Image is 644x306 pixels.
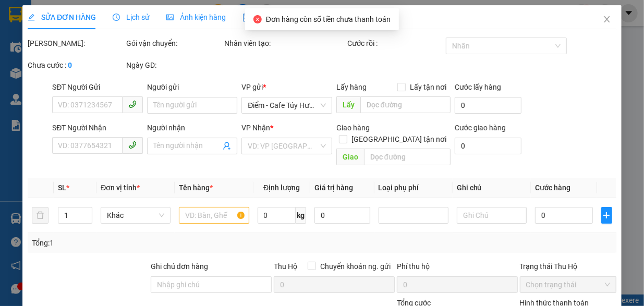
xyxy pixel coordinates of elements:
input: Dọc đường [364,149,451,165]
input: Cước giao hàng [455,138,521,154]
span: Chọn trạng thái [526,277,610,292]
div: Tổng: 1 [32,237,249,249]
span: Điểm - Cafe Túy Hường - Diêm Điền [248,97,326,113]
span: Lịch sử [113,13,150,21]
span: Tên hàng [179,183,213,192]
span: VP Nhận [242,124,271,132]
label: Cước lấy hàng [455,83,501,91]
input: Ghi chú đơn hàng [151,276,272,293]
span: Lấy [336,96,360,113]
label: Ghi chú đơn hàng [151,262,208,271]
label: Cước giao hàng [455,124,506,132]
span: phone [128,100,137,108]
span: clock-circle [113,14,120,21]
div: Gói vận chuyển: [126,38,223,49]
span: Giao hàng [336,124,370,132]
th: Loại phụ phí [374,178,453,198]
b: 0 [68,61,72,69]
div: Cước rồi : [348,38,444,49]
input: Ghi Chú [457,207,527,224]
div: SĐT Người Gửi [52,81,143,93]
span: Đơn hàng còn số tiền chưa thanh toán [266,15,391,23]
span: user-add [223,142,232,150]
div: Người gửi [147,81,238,93]
div: [PERSON_NAME]: [28,38,124,49]
span: Yêu cầu xuất hóa đơn điện tử [242,13,351,21]
span: phone [128,141,137,149]
span: plus [602,211,611,219]
input: Dọc đường [360,96,451,113]
button: Close [592,5,622,34]
div: Trạng thái Thu Hộ [520,261,616,272]
button: delete [32,207,48,224]
span: close-circle [253,15,262,23]
span: picture [166,14,174,21]
span: Lấy tận nơi [406,81,451,93]
th: Ghi chú [453,178,531,198]
div: Chưa cước : [28,59,124,71]
span: Cước hàng [535,183,570,192]
span: close [603,15,611,23]
span: [GEOGRAPHIC_DATA] tận nơi [347,133,451,145]
span: kg [296,207,306,224]
span: SỬA ĐƠN HÀNG [28,13,96,21]
span: Lấy hàng [336,83,367,91]
span: Thu Hộ [274,262,297,271]
div: Nhân viên tạo: [225,38,346,49]
div: Phí thu hộ [397,261,518,276]
span: SL [58,183,67,192]
div: VP gửi [242,81,333,93]
span: Giao [336,149,364,165]
img: icon [242,14,251,22]
div: SĐT Người Nhận [52,122,143,133]
input: Cước lấy hàng [455,97,521,114]
span: Giá trị hàng [314,183,353,192]
span: Chuyển khoản ng. gửi [316,261,395,272]
input: VD: Bàn, Ghế [179,207,249,224]
span: Ảnh kiện hàng [166,13,226,21]
div: Người nhận [147,122,238,133]
span: Khác [107,207,164,223]
button: plus [601,207,612,224]
span: edit [28,14,35,21]
span: Đơn vị tính [101,183,140,192]
span: Định lượng [263,183,300,192]
div: Ngày GD: [126,59,223,71]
